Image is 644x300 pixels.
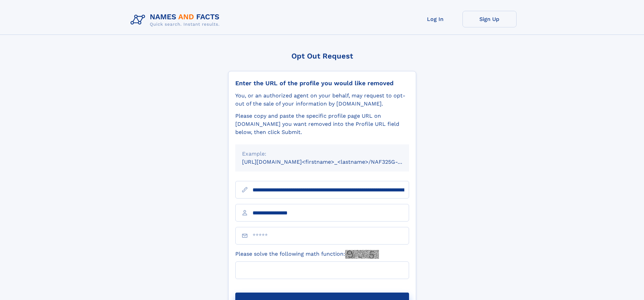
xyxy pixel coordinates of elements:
div: Enter the URL of the profile you would like removed [235,79,409,87]
div: Opt Out Request [228,52,416,60]
a: Sign Up [462,11,517,27]
div: Example: [242,150,402,158]
a: Log In [408,11,462,27]
div: You, or an authorized agent on your behalf, may request to opt-out of the sale of your informatio... [235,92,409,108]
label: Please solve the following math function: [235,250,379,259]
img: Logo Names and Facts [128,11,225,29]
small: [URL][DOMAIN_NAME]<firstname>_<lastname>/NAF325G-xxxxxxxx [242,159,422,165]
div: Please copy and paste the specific profile page URL on [DOMAIN_NAME] you want removed into the Pr... [235,112,409,136]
